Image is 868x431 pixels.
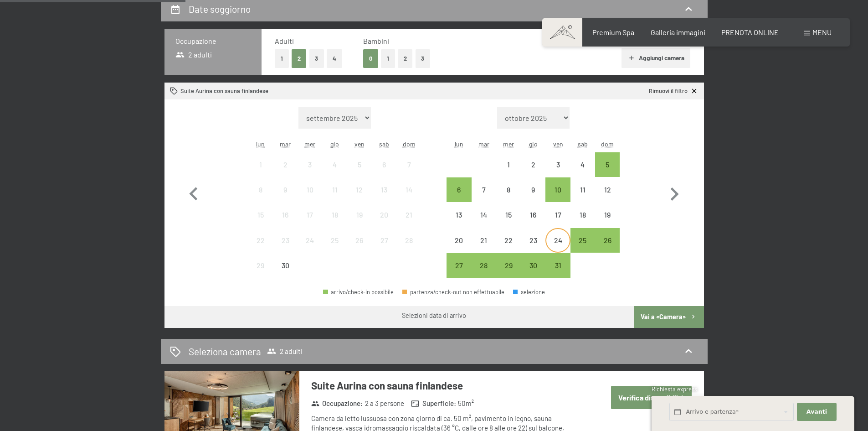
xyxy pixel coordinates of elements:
div: arrivo/check-in non effettuabile [273,177,298,202]
abbr: giovedì [330,140,339,148]
div: arrivo/check-in non effettuabile [521,152,545,177]
div: arrivo/check-in possibile [570,228,595,253]
div: arrivo/check-in non effettuabile [372,203,396,227]
div: arrivo/check-in possibile [472,253,496,278]
div: 29 [249,262,272,285]
div: Tue Oct 21 2025 [472,228,496,253]
div: 16 [522,211,544,234]
button: 2 [292,49,307,68]
div: Wed Sep 17 2025 [298,203,322,227]
div: arrivo/check-in non effettuabile [570,177,595,202]
div: 6 [373,161,395,184]
div: 5 [596,161,619,184]
div: arrivo/check-in non effettuabile [372,228,396,253]
div: Thu Oct 23 2025 [521,228,545,253]
div: arrivo/check-in non effettuabile [521,203,545,227]
div: Wed Oct 15 2025 [496,203,521,227]
div: Thu Oct 30 2025 [521,253,545,278]
div: arrivo/check-in possibile [545,253,570,278]
div: arrivo/check-in non effettuabile [447,228,471,253]
abbr: martedì [478,140,489,148]
abbr: lunedì [256,140,265,148]
div: 25 [324,237,346,260]
span: 2 adulti [175,50,212,60]
div: arrivo/check-in non effettuabile [273,253,298,278]
div: 30 [274,262,297,285]
div: 19 [596,211,619,234]
div: Sat Oct 11 2025 [570,177,595,202]
div: Tue Sep 30 2025 [273,253,298,278]
div: arrivo/check-in non effettuabile [396,228,421,253]
div: Thu Oct 16 2025 [521,203,545,227]
abbr: lunedì [455,140,463,148]
div: arrivo/check-in non effettuabile [396,203,421,227]
div: Fri Sep 12 2025 [347,177,372,202]
div: 18 [324,211,346,234]
div: 7 [473,186,495,209]
div: arrivo/check-in possibile [545,177,570,202]
div: arrivo/check-in non effettuabile [298,177,322,202]
div: Mon Oct 13 2025 [447,203,471,227]
button: 1 [275,49,289,68]
a: PRENOTA ONLINE [721,28,779,36]
abbr: venerdì [354,140,365,148]
div: 2 [522,161,544,184]
div: Tue Oct 14 2025 [472,203,496,227]
div: Mon Sep 08 2025 [248,177,273,202]
div: 31 [546,262,569,285]
div: 3 [546,161,569,184]
div: 9 [522,186,544,209]
div: arrivo/check-in non effettuabile [248,228,273,253]
div: Wed Sep 10 2025 [298,177,322,202]
div: arrivo/check-in non effettuabile [347,177,372,202]
div: 2 [274,161,297,184]
div: Tue Sep 16 2025 [273,203,298,227]
abbr: domenica [601,140,614,148]
div: 15 [249,211,272,234]
button: Vai a «Camera» [634,306,704,328]
div: arrivo/check-in non effettuabile [545,203,570,227]
div: Sun Oct 12 2025 [595,177,620,202]
span: Richiesta express [652,385,697,393]
div: 12 [596,186,619,209]
div: 27 [373,237,395,260]
div: Thu Sep 11 2025 [323,177,347,202]
div: 26 [348,237,371,260]
abbr: mercoledì [503,140,514,148]
div: arrivo/check-in possibile [521,253,545,278]
div: Sat Sep 20 2025 [372,203,396,227]
div: arrivo/check-in non effettuabile [248,177,273,202]
div: Sun Sep 14 2025 [396,177,421,202]
div: arrivo/check-in non effettuabile [347,228,372,253]
div: arrivo/check-in non effettuabile [496,203,521,227]
div: Sun Oct 19 2025 [595,203,620,227]
div: Wed Sep 03 2025 [298,152,322,177]
div: Thu Oct 02 2025 [521,152,545,177]
div: 21 [473,237,495,260]
div: Sat Sep 06 2025 [372,152,396,177]
div: 17 [298,211,321,234]
span: Premium Spa [592,28,634,36]
div: arrivo/check-in non effettuabile [496,152,521,177]
span: Avanti [806,408,827,416]
abbr: venerdì [553,140,563,148]
button: 3 [416,49,431,68]
div: 14 [397,186,420,209]
abbr: sabato [379,140,389,148]
div: arrivo/check-in non effettuabile [396,177,421,202]
div: arrivo/check-in non effettuabile [323,228,347,253]
div: 28 [473,262,495,285]
div: Tue Oct 07 2025 [472,177,496,202]
div: 9 [274,186,297,209]
h2: Seleziona camera [189,345,261,358]
div: arrivo/check-in non effettuabile [298,228,322,253]
div: Fri Sep 05 2025 [347,152,372,177]
div: Selezioni data di arrivo [402,311,466,320]
div: 21 [397,211,420,234]
div: arrivo/check-in non effettuabile [595,203,620,227]
div: 10 [546,186,569,209]
div: Sun Sep 28 2025 [396,228,421,253]
div: 3 [298,161,321,184]
div: Wed Oct 29 2025 [496,253,521,278]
